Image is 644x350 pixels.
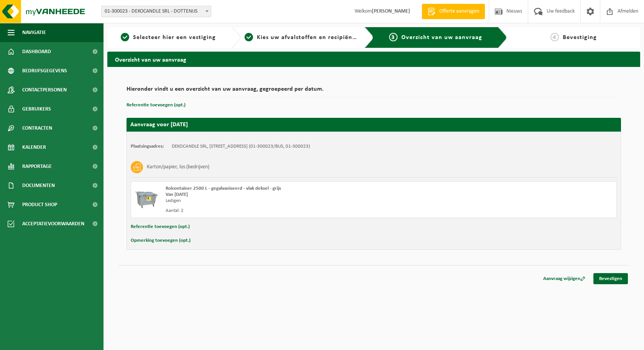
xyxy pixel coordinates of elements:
span: Contactpersonen [22,80,67,99]
a: Bevestigen [593,273,628,284]
button: Opmerking toevoegen (opt.) [131,236,191,246]
span: Overzicht van uw aanvraag [401,34,482,41]
h2: Overzicht van uw aanvraag [107,52,640,67]
button: Referentie toevoegen (opt.) [131,222,190,232]
a: Aanvraag wijzigen [537,273,591,284]
strong: [PERSON_NAME] [372,8,410,14]
span: Bedrijfsgegevens [22,61,67,80]
strong: Aanvraag voor [DATE] [130,122,188,128]
a: Offerte aanvragen [422,4,485,19]
button: Referentie toevoegen (opt.) [127,100,186,110]
span: Documenten [22,176,55,195]
span: Offerte aanvragen [437,8,481,15]
a: 2Kies uw afvalstoffen en recipiënten [245,33,359,42]
a: 1Selecteer hier een vestiging [111,33,225,42]
div: Ledigen [166,198,404,204]
td: DEKOCANDLE SRL, [STREET_ADDRESS] (01-300023/BUS, 01-300023) [172,143,310,150]
img: WB-2500-GAL-GY-01.png [135,186,158,208]
span: Product Shop [22,195,57,214]
span: Selecteer hier een vestiging [133,34,216,41]
span: Rolcontainer 2500 L - gegalvaniseerd - vlak deksel - grijs [166,186,281,191]
span: 3 [389,33,398,41]
h2: Hieronder vindt u een overzicht van uw aanvraag, gegroepeerd per datum. [127,86,621,96]
span: Acceptatievoorwaarden [22,214,84,233]
span: Bevestiging [563,34,597,41]
span: Gebruikers [22,99,51,119]
span: Dashboard [22,42,51,61]
span: Contracten [22,119,52,138]
span: Kalender [22,138,46,157]
span: 4 [550,33,559,41]
span: 1 [121,33,129,41]
h3: Karton/papier, los (bedrijven) [147,161,209,173]
strong: Van [DATE] [166,192,188,197]
span: Rapportage [22,157,52,176]
span: 01-300023 - DEKOCANDLE SRL - DOTTENIJS [102,6,211,17]
span: 01-300023 - DEKOCANDLE SRL - DOTTENIJS [101,6,211,17]
span: 2 [245,33,253,41]
div: Aantal: 2 [166,208,404,214]
span: Kies uw afvalstoffen en recipiënten [257,34,362,41]
span: Navigatie [22,23,46,42]
strong: Plaatsingsadres: [131,144,164,149]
